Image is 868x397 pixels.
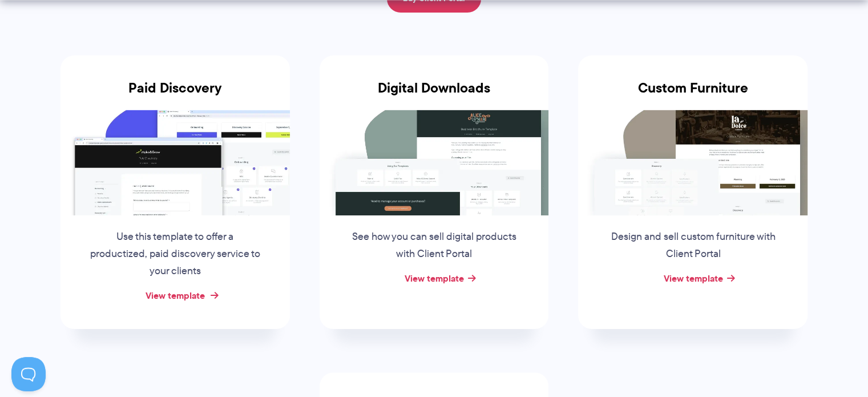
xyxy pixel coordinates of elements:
a: View template [146,288,205,302]
a: View template [404,271,463,285]
h3: Custom Furniture [578,80,808,110]
p: See how you can sell digital products with Client Portal [347,228,520,263]
h3: Paid Discovery [60,80,290,110]
a: View template [663,271,722,285]
p: Design and sell custom furniture with Client Portal [606,228,780,263]
iframe: Toggle Customer Support [11,357,46,391]
h3: Digital Downloads [320,80,549,110]
p: Use this template to offer a productized, paid discovery service to your clients [88,228,262,280]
